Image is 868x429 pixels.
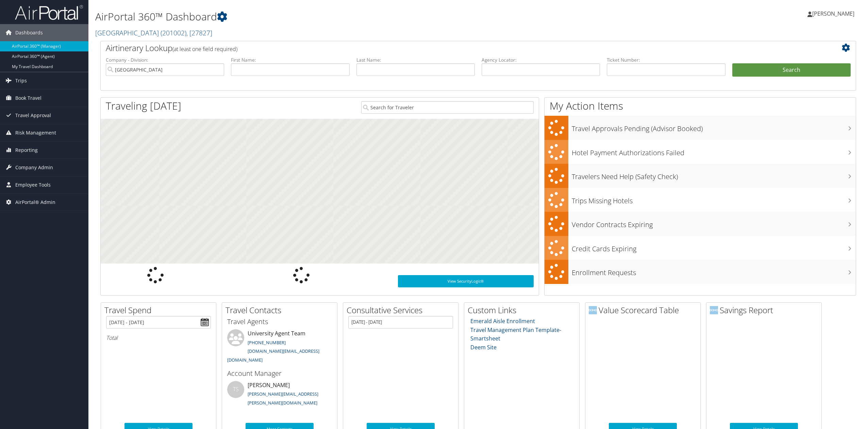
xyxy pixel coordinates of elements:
span: Trips [15,72,27,89]
h2: Travel Contacts [226,304,337,316]
h3: Enrollment Requests [572,265,856,277]
label: Company - Division: [106,57,224,63]
h3: Hotel Payment Authorizations Failed [572,145,856,158]
h2: Savings Report [710,304,821,316]
h3: Account Manager [227,369,332,378]
h3: Trips Missing Hotels [572,193,856,206]
a: [PERSON_NAME][EMAIL_ADDRESS][PERSON_NAME][DOMAIN_NAME] [248,391,318,406]
h1: Traveling [DATE] [106,99,181,113]
label: Ticket Number: [607,57,725,63]
span: Company Admin [15,159,53,176]
h1: My Action Items [545,99,856,113]
input: Search for Traveler [361,101,534,114]
span: , [ 27827 ] [186,28,212,37]
img: domo-logo.png [589,306,597,314]
a: Travelers Need Help (Safety Check) [545,164,856,188]
button: Search [732,63,851,77]
a: Emerald Aisle Enrollment [470,317,535,325]
h2: Custom Links [468,304,579,316]
a: Deem Site [470,344,497,351]
label: Agency Locator: [482,57,600,63]
a: Vendor Contracts Expiring [545,212,856,236]
span: AirPortal® Admin [15,194,55,211]
h3: Vendor Contracts Expiring [572,217,856,229]
h3: Travel Approvals Pending (Advisor Booked) [572,121,856,133]
a: [PERSON_NAME] [807,3,861,24]
span: (at least one field required) [172,45,237,53]
span: Travel Approval [15,107,51,124]
a: Credit Cards Expiring [545,236,856,260]
div: TS [227,381,244,398]
span: Dashboards [15,24,43,41]
li: [PERSON_NAME] [224,381,335,409]
img: airportal-logo.png [15,4,83,20]
h2: Airtinerary Lookup [106,42,788,54]
span: [PERSON_NAME] [812,10,854,17]
a: Travel Approvals Pending (Advisor Booked) [545,116,856,140]
h6: Total [106,334,211,341]
a: Travel Management Plan Template- Smartsheet [470,326,561,343]
a: [GEOGRAPHIC_DATA] [95,28,212,37]
h2: Consultative Services [347,304,458,316]
a: [PHONE_NUMBER] [248,339,286,346]
a: View SecurityLogic® [398,275,534,287]
a: Enrollment Requests [545,260,856,284]
h1: AirPortal 360™ Dashboard [95,10,606,24]
span: ( 201002 ) [161,28,186,37]
a: [DOMAIN_NAME][EMAIL_ADDRESS][DOMAIN_NAME] [227,348,319,363]
label: First Name: [231,57,349,63]
h3: Travel Agents [227,317,332,327]
h2: Travel Spend [104,304,216,316]
span: Risk Management [15,124,56,141]
span: Reporting [15,142,38,159]
li: University Agent Team [224,329,335,366]
h2: Value Scorecard Table [589,304,700,316]
span: Book Travel [15,90,41,107]
a: Trips Missing Hotels [545,188,856,212]
h3: Travelers Need Help (Safety Check) [572,169,856,181]
label: Last Name: [356,57,475,63]
h3: Credit Cards Expiring [572,241,856,254]
img: domo-logo.png [710,306,718,314]
a: Hotel Payment Authorizations Failed [545,140,856,164]
span: Employee Tools [15,176,51,193]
